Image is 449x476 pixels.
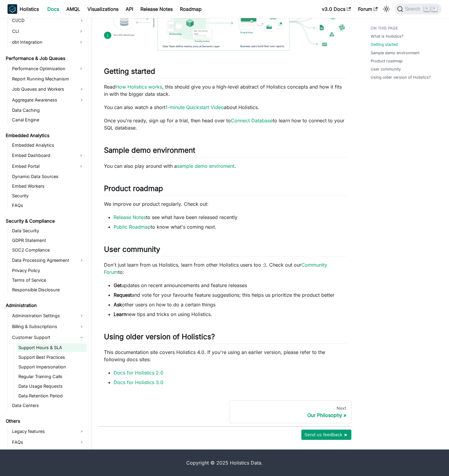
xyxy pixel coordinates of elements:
[114,282,347,289] li: updates on recent announcements and feature releases
[114,282,121,288] strong: Get
[115,84,162,90] a: How Holistics works
[10,322,86,331] a: Billing & Subscriptions
[44,4,63,14] a: Docs
[10,116,86,124] a: Canal Engine
[137,4,176,14] a: Release Notes
[10,286,86,294] a: Responsible Disclosure
[104,117,347,131] p: Once you're ready, sign up for a trial, then head over to to learn how to connect to your SQL dat...
[10,161,76,171] a: Embed Portal
[104,104,347,111] p: You can also watch a short about Holistics.
[114,291,347,299] li: and vote for your favourite feature suggestions; this helps us prioritize the product better
[17,363,86,371] a: Support Impersonation
[4,131,86,140] a: Embedded Analytics
[431,6,437,11] kbd: K
[10,75,86,83] a: Report Running Mechanism
[114,311,347,318] li: new tips and tricks on using Holistics.
[104,200,347,208] p: We improve our product regularly. Check out:
[104,146,347,157] h2: Sample demo environment
[176,4,205,14] a: Roadmap
[301,430,351,440] button: Send us feedback ►
[17,372,86,381] a: Regular Training Calls
[4,417,86,425] a: Others
[76,27,86,36] button: Expand sidebar category 'CLI'
[10,255,86,265] a: Data Processing Agreement
[114,223,347,230] li: to know what's coming next.
[114,214,146,220] a: Release Notes
[371,58,403,64] a: Product roadmap
[104,162,347,170] p: You can also play around with a .
[76,37,86,47] button: Expand sidebar category 'dbt Integration'
[10,95,86,105] a: Aggregate Awareness
[10,437,86,447] a: FAQs
[114,370,163,376] a: Docs for Holistics 2.0
[10,182,86,190] a: Embed Workers
[10,37,76,47] a: dbt Integration
[371,33,403,39] a: What is Holistics?
[17,353,86,362] a: Support Best Practices
[371,74,431,80] a: Using older version of Holistics?
[10,172,86,181] a: Dynamic Data Sources
[104,245,347,256] h2: User community
[99,400,351,423] nav: Docs pages
[234,406,347,411] div: Next
[10,236,86,245] a: GDPR Statement
[10,84,86,94] a: Job Queues and Workers
[10,333,86,342] a: Customer Support
[114,214,347,221] li: to see what have been released recently
[114,292,132,298] strong: Request
[104,262,327,275] a: Community Forum
[104,67,347,78] h2: Getting started
[354,4,381,14] a: Forum
[10,427,86,436] a: Legacy features
[424,6,430,11] kbd: ⌘
[114,224,151,230] a: Public Roadmap
[114,311,126,317] strong: Learn
[33,459,416,466] div: Copyright © 2025 Holistics Data.
[10,16,86,25] a: CI/CD
[395,4,441,14] button: Search (Command+K)
[104,184,347,196] h2: Product roadmap
[63,4,84,14] a: AMQL
[4,301,86,310] a: Administration
[17,392,86,400] a: Data Retention Period
[10,27,76,36] a: CLI
[114,302,122,308] strong: Ask
[20,5,39,13] b: Holistics
[76,64,86,74] button: Expand sidebar category 'Performance Optimization'
[165,104,224,110] a: 1-minute Quickstart Video
[231,117,273,124] a: Connect Database
[104,83,347,98] p: Read , this should give you a high-level abstract of Holistics concepts and how it fits in with t...
[371,66,401,72] a: User community
[371,50,419,56] a: Sample demo environment
[17,343,86,352] a: Support Hours & SLA
[381,4,391,14] button: Switch between dark and light mode (currently light mode)
[17,382,86,390] a: Data Usage Requests
[76,161,86,171] button: Expand sidebar category 'Embed Portal'
[114,301,347,308] li: other users on how to do a certain things
[10,151,76,160] a: Embed Dashboard
[304,431,348,439] span: Send us feedback ►
[10,64,76,74] a: Performance Optimization
[114,379,163,385] a: Docs for Holistics 3.0
[8,4,39,14] a: HolisticsHolistics
[4,54,86,63] a: Performance & Job Queues
[10,311,86,321] a: Administration Settings
[4,217,86,225] a: Security & Compliance
[10,246,86,254] a: SOC2 Compliance
[122,4,137,14] a: API
[403,6,424,12] span: Search
[104,332,347,344] h2: Using older version of Holistics?
[104,261,347,276] p: Don't just learn from us Holistics, learn from other Holistics users too :). Check out our to:
[10,276,86,284] a: Terms of Service
[10,106,86,114] a: Data Caching
[104,349,347,363] p: This documentation site covers Holistics 4.0. If you're using an earlier version, please refer to...
[10,201,86,210] a: FAQs
[234,412,347,418] div: Our Philosophy
[229,400,352,423] a: NextOur Philosophy
[84,4,122,14] a: Visualizations
[177,163,234,169] a: sample demo enviroment
[10,401,86,410] a: Data Centers
[371,42,398,47] a: Getting started
[318,4,354,14] a: v3.0 Docs
[10,227,86,235] a: Data Security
